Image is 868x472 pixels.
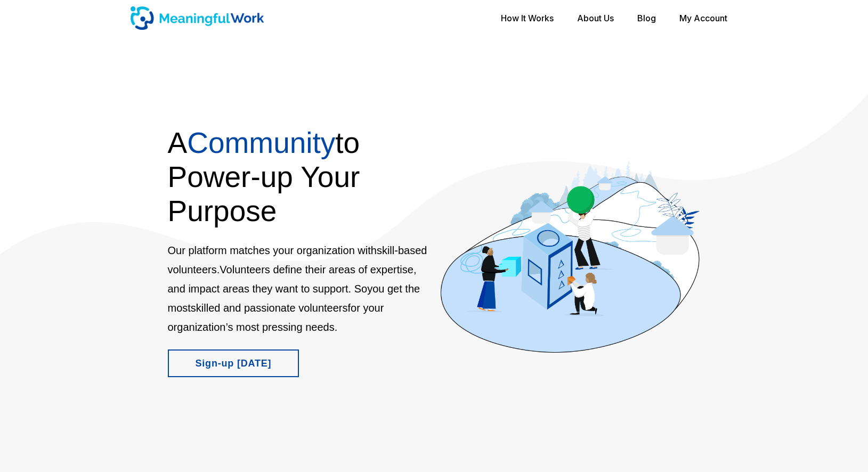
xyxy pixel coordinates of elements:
[577,7,614,29] a: About Us
[679,7,727,29] a: My Account
[131,6,264,30] img: Meaningful Work Logo
[168,245,427,333] span: Our platform matches your organization with Volunteers define their areas of expertise, and impac...
[168,126,360,228] span: A to Power-up Your Purpose
[244,302,348,314] span: passionate volunteers
[441,161,700,352] img: Non-profit
[501,7,554,29] a: How It Works
[187,126,335,159] span: Community
[191,302,241,314] span: skilled and
[367,283,408,295] span: you get t
[168,349,299,377] a: Sign-up [DATE]
[490,9,738,27] nav: Main menu
[637,7,656,29] a: Blog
